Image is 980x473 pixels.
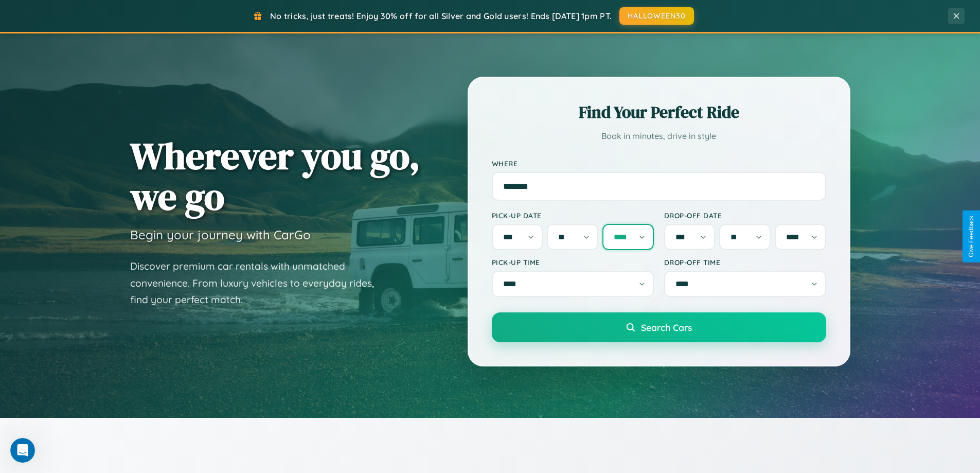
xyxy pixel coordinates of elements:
[492,258,654,267] label: Pick-up Time
[130,227,311,242] h3: Begin your journey with CarGo
[492,211,654,220] label: Pick-up Date
[619,7,694,25] button: HALLOWEEN30
[130,135,420,217] h1: Wherever you go, we go
[664,258,826,267] label: Drop-off Time
[492,101,826,124] h2: Find Your Perfect Ride
[664,211,826,220] label: Drop-off Date
[130,258,387,308] p: Discover premium car rentals with unmatched convenience. From luxury vehicles to everyday rides, ...
[492,129,826,144] p: Book in minutes, drive in style
[270,11,612,21] span: No tricks, just treats! Enjoy 30% off for all Silver and Gold users! Ends [DATE] 1pm PT.
[641,322,692,333] span: Search Cars
[968,216,975,257] div: Give Feedback
[10,438,35,463] iframe: Intercom live chat
[492,159,826,168] label: Where
[492,312,826,342] button: Search Cars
